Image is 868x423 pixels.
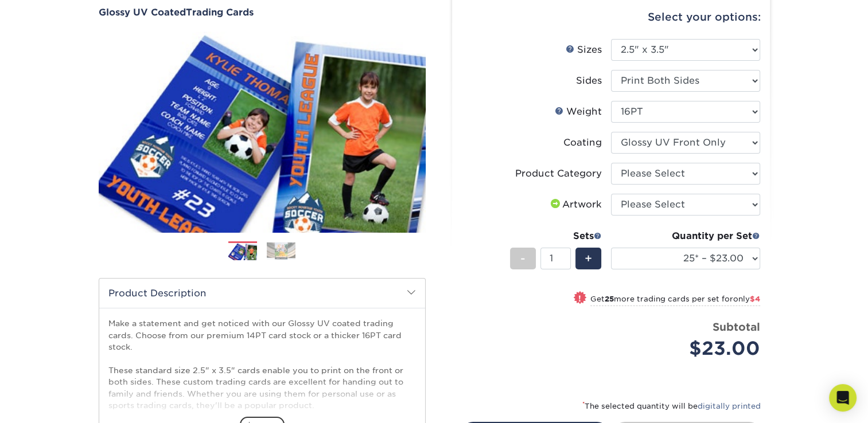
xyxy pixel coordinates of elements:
h2: Product Description [99,279,425,308]
a: digitally printed [698,402,761,410]
small: The selected quantity will be [582,402,761,410]
span: $4 [750,295,760,303]
div: Open Intercom Messenger [829,384,857,412]
div: $23.00 [620,335,760,362]
div: Artwork [548,198,602,211]
img: Trading Cards 01 [228,242,257,261]
span: ! [578,292,581,304]
h1: Trading Cards [99,7,426,18]
a: Glossy UV CoatedTrading Cards [99,7,426,18]
div: Product Category [515,167,602,181]
div: Coating [563,136,602,150]
span: Glossy UV Coated [99,7,186,18]
div: Sides [576,74,602,88]
strong: 25 [605,295,614,303]
img: Glossy UV Coated 01 [99,19,426,245]
div: Weight [555,105,602,119]
span: - [520,250,526,267]
span: + [585,250,592,267]
small: Get more trading cards per set for [590,295,760,306]
strong: Subtotal [713,320,760,333]
img: Trading Cards 02 [267,242,295,260]
div: Sets [510,229,602,243]
iframe: Google Customer Reviews [3,388,98,419]
div: Sizes [566,43,602,57]
span: only [733,295,760,303]
div: Quantity per Set [611,229,760,243]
